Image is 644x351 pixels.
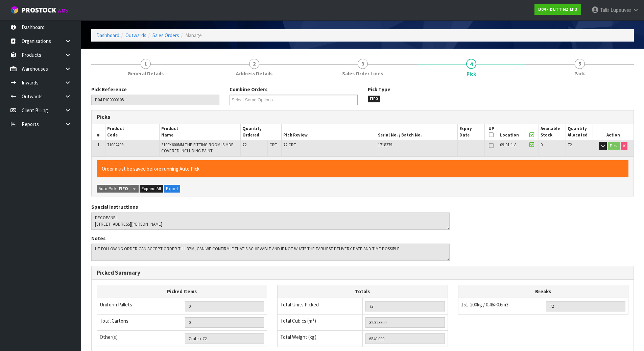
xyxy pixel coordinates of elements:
[278,315,363,331] td: Total Cubics (m³)
[593,124,634,140] th: Action
[466,59,476,69] span: 4
[185,317,264,328] input: OUTERS TOTAL = CTN
[461,301,508,308] span: 151-200kg / 0.46>0.6m3
[358,59,368,69] span: 3
[92,124,105,140] th: #
[575,59,585,69] span: 5
[125,32,146,39] a: Outwards
[10,6,19,14] img: cube-alt.png
[97,270,628,276] h3: Picked Summary
[342,70,383,77] span: Sales Order Lines
[484,124,498,140] th: UP
[97,298,182,315] td: Uniform Pallets
[467,70,476,77] span: Pick
[152,32,179,39] a: Sales Orders
[283,142,296,148] span: 72 CRT
[534,4,581,15] a: D04 - DUTT NZ LTD
[611,7,631,13] span: Lupeuvea
[97,114,358,120] h3: Picks
[249,59,259,69] span: 2
[57,7,68,14] small: WMS
[97,160,628,177] div: Order must be saved before running Auto Pick.
[236,70,272,77] span: Address Details
[96,32,119,39] a: Dashboard
[97,315,182,331] td: Total Cartons
[164,185,180,193] button: Export
[97,285,267,298] th: Picked Items
[185,301,264,311] input: UNIFORM P LINES
[368,96,381,102] span: FIFO
[458,285,628,298] th: Breaks
[574,70,585,77] span: Pack
[127,70,164,77] span: General Details
[378,142,392,148] span: 1718379
[161,142,233,154] span: 3100X600MM THE FITTING ROOM IS MDF COVERED INCLUDING PAINT
[159,124,240,140] th: Product Name
[97,185,130,193] button: Auto Pick -FIFO
[241,124,281,140] th: Quantity Ordered
[281,124,376,140] th: Pick Review
[539,124,566,140] th: Available Stock
[608,142,620,150] button: Pick
[140,185,163,193] button: Expand All
[269,142,277,148] span: CRT
[230,86,267,93] label: Combine Orders
[568,142,572,148] span: 72
[91,203,138,210] label: Special Instructions
[278,331,363,347] td: Total Weight (kg)
[185,32,202,39] span: Manage
[107,142,123,148] span: 71002409
[278,285,448,298] th: Totals
[142,186,161,192] span: Expand All
[566,124,593,140] th: Quantity Allocated
[105,124,159,140] th: Product Code
[538,6,577,12] strong: D04 - DUTT NZ LTD
[541,142,543,148] span: 0
[500,142,517,148] span: 09-01-1-A
[97,331,182,347] td: Other(s)
[278,298,363,315] td: Total Units Picked
[91,235,105,242] label: Notes
[141,59,151,69] span: 1
[376,124,457,140] th: Serial No. / Batch No.
[242,142,246,148] span: 72
[119,186,128,192] strong: FIFO
[457,124,484,140] th: Expiry Date
[22,6,56,15] span: ProStock
[498,124,525,140] th: Location
[91,86,127,93] label: Pick Reference
[368,86,390,93] label: Pick Type
[600,7,610,13] span: Talia
[97,142,99,148] span: 1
